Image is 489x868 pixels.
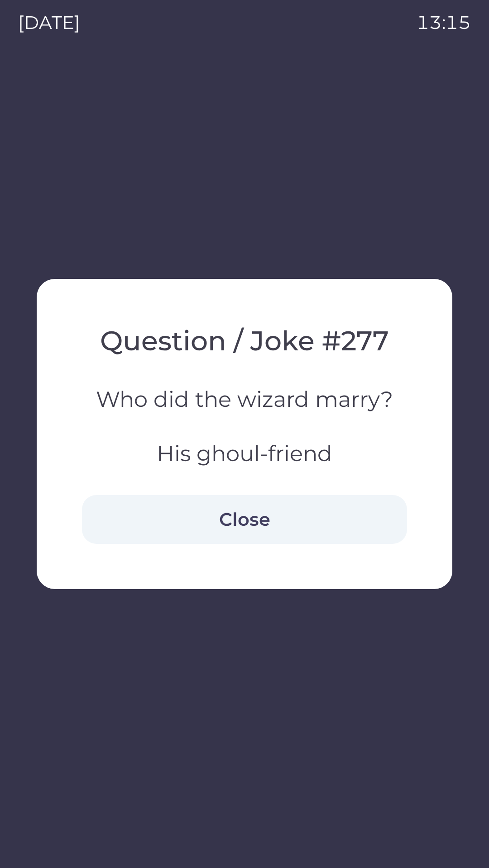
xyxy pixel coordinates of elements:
p: 13:15 [417,9,471,36]
h2: Question / Joke # 277 [82,324,407,358]
p: [DATE] [18,9,80,36]
h3: Who did the wizard marry? [82,387,407,412]
h3: His ghoul-friend [82,441,407,466]
button: Close [82,495,407,544]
